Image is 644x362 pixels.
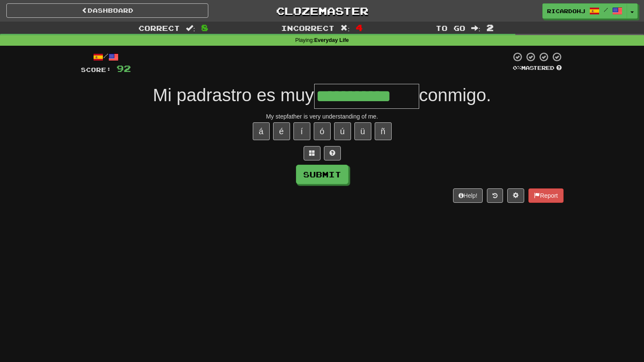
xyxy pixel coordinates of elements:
[281,24,334,32] span: Incorrect
[314,37,349,43] strong: Everyday Life
[487,188,503,203] button: Round history (alt+y)
[296,165,348,184] button: Submit
[453,188,483,203] button: Help!
[604,7,608,13] span: /
[81,66,111,73] span: Score:
[253,122,270,140] button: á
[324,146,341,160] button: Single letter hint - you only get 1 per sentence and score half the points! alt+h
[419,85,491,105] span: conmigo.
[304,146,321,160] button: Switch sentence to multiple choice alt+p
[375,122,392,140] button: ñ
[116,63,131,74] span: 92
[513,64,521,71] span: 0 %
[486,22,494,33] span: 2
[547,7,585,15] span: ricardohj
[81,112,564,121] div: My stepfather is very understanding of me.
[138,24,180,32] span: Correct
[356,22,363,33] span: 4
[436,24,465,32] span: To go
[201,22,208,33] span: 8
[6,3,208,18] a: Dashboard
[511,64,564,72] div: Mastered
[340,25,350,32] span: :
[354,122,371,140] button: ü
[153,85,314,105] span: Mi padrastro es muy
[528,188,563,203] button: Report
[542,3,627,19] a: ricardohj /
[314,122,331,140] button: ó
[221,3,423,18] a: Clozemaster
[293,122,310,140] button: í
[273,122,290,140] button: é
[471,25,481,32] span: :
[81,52,131,62] div: /
[334,122,351,140] button: ú
[186,25,195,32] span: :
